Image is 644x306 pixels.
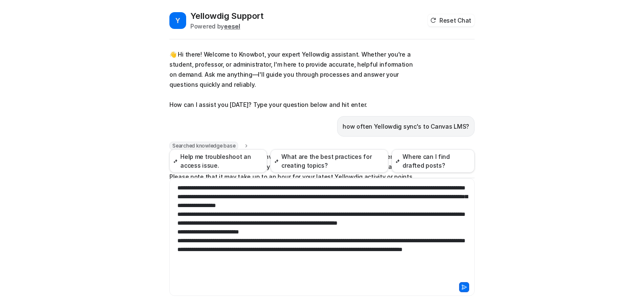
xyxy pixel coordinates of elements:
p: how often Yellowdig sync's to Canvas LMS? [343,122,469,132]
span: Searched knowledge base [169,142,238,150]
h2: Yellowdig Support [190,10,264,22]
button: Where can I find drafted posts? [392,149,475,173]
p: 👋 Hi there! Welcome to Knowbot, your expert Yellowdig assistant. Whether you're a student, profes... [169,49,415,110]
button: Reset Chat [428,14,475,26]
button: What are the best practices for creating topics? [270,149,388,173]
div: Powered by [190,22,264,31]
b: eesel [224,23,240,30]
button: Help me troubleshoot an access issue. [169,149,267,173]
span: Y [169,12,186,29]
